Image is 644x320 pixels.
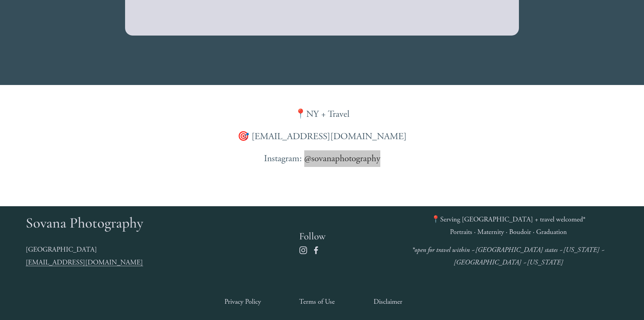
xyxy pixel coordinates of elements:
[299,246,307,254] a: Instagram
[224,296,295,308] a: Privacy Policy
[374,296,444,308] a: Disclaimer
[100,150,544,167] p: Instagram: @sovanaphotography
[26,243,245,269] p: [GEOGRAPHIC_DATA]
[412,246,605,267] em: *open for travel within ~[GEOGRAPHIC_DATA] states ~[US_STATE] ~[GEOGRAPHIC_DATA] ~[US_STATE]
[100,106,544,123] p: 📍NY + Travel
[26,258,143,267] span: [EMAIL_ADDRESS][DOMAIN_NAME]
[398,213,618,238] p: 📍Serving [GEOGRAPHIC_DATA] + travel welcomed* Portraits · Maternity · Boudoir · Graduation
[312,246,320,254] a: Facebook
[299,296,370,308] a: Terms of Use
[26,256,143,269] a: [EMAIL_ADDRESS][DOMAIN_NAME]
[299,230,345,243] h4: Follow
[26,213,245,233] h3: Sovana Photography
[100,128,544,145] p: 🎯 [EMAIL_ADDRESS][DOMAIN_NAME]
